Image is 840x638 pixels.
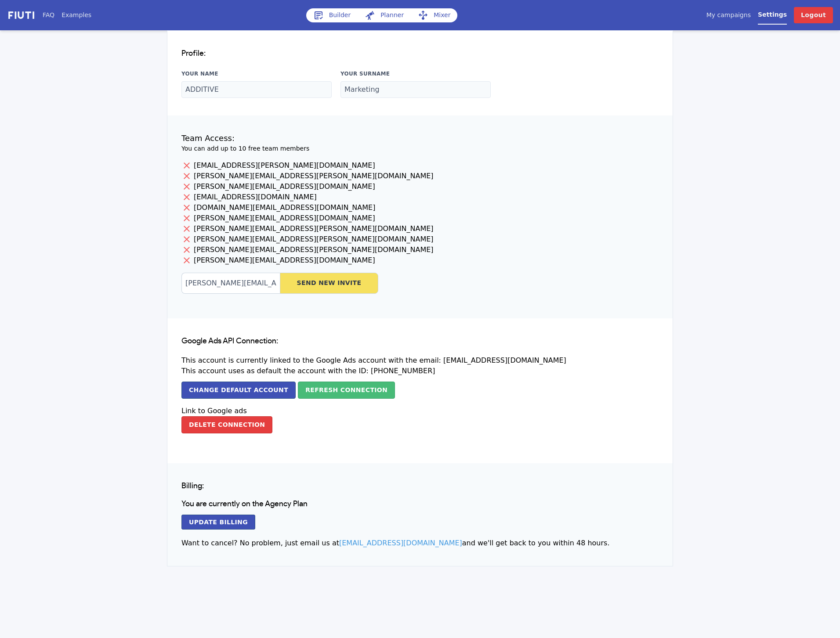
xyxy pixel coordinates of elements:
[181,273,280,294] input: team@example.com
[181,499,659,510] h1: You are currently on the Agency Plan
[340,81,491,98] input: Surname
[411,8,457,22] a: Mixer
[181,160,659,171] p: [EMAIL_ADDRESS][PERSON_NAME][DOMAIN_NAME]
[758,10,787,25] a: Settings
[339,539,462,547] a: [EMAIL_ADDRESS][DOMAIN_NAME]
[181,144,659,153] h2: You can add up to 10 free team members
[181,48,659,59] h1: Profile:
[181,223,659,234] p: [PERSON_NAME][EMAIL_ADDRESS][PERSON_NAME][DOMAIN_NAME]
[181,133,659,144] h1: Team Access:
[181,255,659,266] p: [PERSON_NAME][EMAIL_ADDRESS][DOMAIN_NAME]
[181,213,659,223] p: [PERSON_NAME][EMAIL_ADDRESS][DOMAIN_NAME]
[181,515,255,530] a: Update Billing
[43,11,54,20] a: FAQ
[181,355,659,366] p: This account is currently linked to the Google Ads account with the email: [EMAIL_ADDRESS][DOMAIN...
[181,336,659,347] h1: Google Ads API Connection:
[181,202,659,213] p: [DOMAIN_NAME][EMAIL_ADDRESS][DOMAIN_NAME]
[181,70,332,78] label: Your Name
[181,416,272,433] button: Delete Connection
[181,234,659,245] p: [PERSON_NAME][EMAIL_ADDRESS][PERSON_NAME][DOMAIN_NAME]
[340,70,491,78] label: Your Surname
[181,245,659,255] p: [PERSON_NAME][EMAIL_ADDRESS][PERSON_NAME][DOMAIN_NAME]
[706,11,751,20] a: My campaigns
[306,8,358,22] a: Builder
[794,7,833,23] a: Logout
[358,8,411,22] a: Planner
[298,382,395,399] button: Refresh Connection
[280,273,378,294] button: Send New Invite
[181,192,659,202] p: [EMAIL_ADDRESS][DOMAIN_NAME]
[181,181,659,192] p: [PERSON_NAME][EMAIL_ADDRESS][DOMAIN_NAME]
[181,538,659,548] p: Want to cancel? No problem, just email us at and we'll get back to you within 48 hours.
[181,81,332,98] input: Name
[181,406,659,416] p: Link to Google ads
[181,366,659,376] p: This account uses as default the account with the ID: [PHONE_NUMBER]
[181,382,296,399] button: Change default account
[181,481,659,492] h1: Billing:
[62,11,91,20] a: Examples
[181,171,659,181] p: [PERSON_NAME][EMAIL_ADDRESS][PERSON_NAME][DOMAIN_NAME]
[7,10,36,20] img: f731f27.png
